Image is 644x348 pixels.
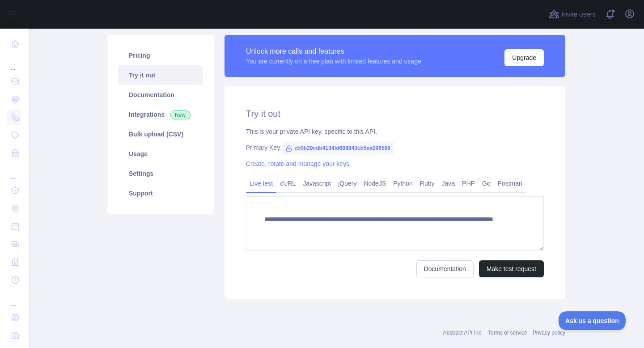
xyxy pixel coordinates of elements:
div: This is your private API key, specific to this API. [246,127,544,136]
a: Pricing [118,46,203,65]
a: NodeJS [360,176,390,191]
a: Bulk upload (CSV) [118,124,203,144]
a: cURL [276,176,299,191]
span: New [170,110,191,119]
a: Documentation [416,260,474,277]
a: Settings [118,164,203,183]
a: jQuery [335,176,360,191]
div: ... [7,290,21,308]
div: ... [7,54,21,72]
a: Go [479,176,494,191]
button: Invite users [547,7,597,21]
a: Ruby [416,176,438,191]
a: Live test [246,176,276,191]
a: Integrations New [118,105,203,124]
button: Upgrade [504,49,544,66]
a: Abstract API Inc. [443,330,483,336]
div: Unlock more calls and features [246,46,421,57]
a: Support [118,183,203,203]
a: Documentation [118,85,203,105]
a: Terms of service [488,330,527,336]
a: Java [438,176,459,191]
div: Primary Key: [246,143,544,152]
a: Try it out [118,65,203,85]
a: Usage [118,144,203,164]
iframe: Toggle Customer Support [559,311,626,330]
span: cb0b29cdb4134fd688843cb5ea096598 [282,141,394,155]
h2: Try it out [246,107,544,120]
a: Privacy policy [533,330,565,336]
span: Invite users [561,9,596,20]
a: Postman [494,176,526,191]
a: Javascript [299,176,335,191]
a: PHP [458,176,479,191]
div: ... [7,163,21,181]
a: Python [390,176,416,191]
div: You are currently on a free plan with limited features and usage [246,57,421,66]
button: Make test request [479,260,544,277]
a: Create, rotate and manage your keys [246,160,349,167]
